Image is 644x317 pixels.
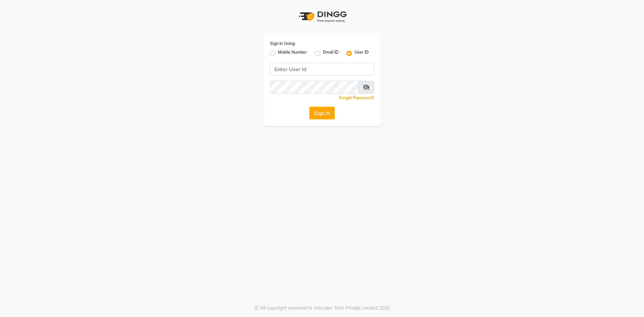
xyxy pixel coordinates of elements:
input: Username [270,63,374,75]
a: Forgot Password? [339,95,374,100]
label: Sign In Using: [270,41,296,47]
input: Username [270,81,359,94]
label: Mobile Number [278,49,307,57]
label: Email ID [323,49,338,57]
button: Sign In [309,107,335,119]
label: User ID [355,49,369,57]
img: logo1.svg [295,7,349,27]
